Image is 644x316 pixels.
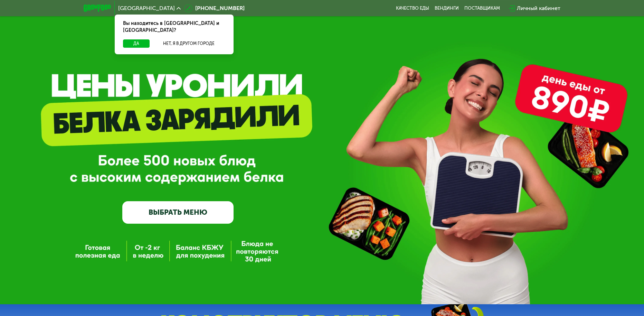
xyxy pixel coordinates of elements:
[184,4,245,12] a: [PHONE_NUMBER]
[123,39,150,48] button: Да
[396,6,429,11] a: Качество еды
[115,15,234,39] div: Вы находитесь в [GEOGRAPHIC_DATA] и [GEOGRAPHIC_DATA]?
[517,4,560,12] div: Личный кабинет
[118,6,175,11] span: [GEOGRAPHIC_DATA]
[152,39,225,48] button: Нет, я в другом городе
[435,6,459,11] a: Вендинги
[464,6,500,11] div: поставщикам
[122,201,234,224] a: ВЫБРАТЬ МЕНЮ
